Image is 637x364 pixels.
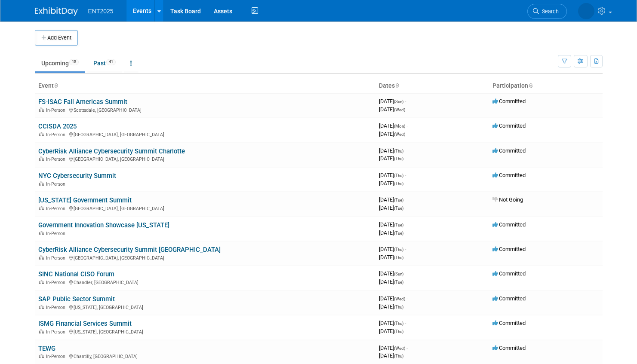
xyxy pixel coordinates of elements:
[406,295,408,302] span: -
[39,206,44,210] img: In-Person Event
[39,132,44,136] img: In-Person Event
[379,147,406,154] span: [DATE]
[379,221,406,228] span: [DATE]
[492,147,526,154] span: Committed
[38,196,132,204] a: [US_STATE] Government Summit
[39,329,44,333] img: In-Person Event
[46,280,68,285] span: In-Person
[379,98,406,104] span: [DATE]
[379,352,403,359] span: [DATE]
[87,55,122,71] a: Past41
[394,156,403,161] span: (Thu)
[405,320,406,326] span: -
[106,59,116,65] span: 41
[38,106,372,113] div: Scottsdale, [GEOGRAPHIC_DATA]
[38,352,372,359] div: Chantilly, [GEOGRAPHIC_DATA]
[38,246,221,254] a: CyberRisk Alliance Cybersecurity Summit [GEOGRAPHIC_DATA]
[379,303,403,310] span: [DATE]
[46,206,68,211] span: In-Person
[35,7,78,16] img: ExhibitDay
[46,156,68,162] span: In-Person
[394,124,405,128] span: (Mon)
[379,106,405,113] span: [DATE]
[394,255,403,260] span: (Thu)
[38,221,169,229] a: Government Innovation Showcase [US_STATE]
[38,303,372,310] div: [US_STATE], [GEOGRAPHIC_DATA]
[39,181,44,186] img: In-Person Event
[489,79,603,93] th: Participation
[379,229,403,236] span: [DATE]
[54,82,58,89] a: Sort by Event Name
[39,280,44,284] img: In-Person Event
[38,147,185,155] a: CyberRisk Alliance Cybersecurity Summit Charlotte
[39,255,44,260] img: In-Person Event
[395,82,399,89] a: Sort by Start Date
[379,155,403,162] span: [DATE]
[38,122,77,130] a: CCISDA 2025
[46,255,68,261] span: In-Person
[492,320,526,326] span: Committed
[394,198,403,202] span: (Tue)
[405,172,406,178] span: -
[379,172,406,178] span: [DATE]
[492,345,526,351] span: Committed
[46,181,68,187] span: In-Person
[394,223,403,227] span: (Tue)
[394,231,403,236] span: (Tue)
[379,196,406,203] span: [DATE]
[38,270,114,278] a: SINC National CISO Forum
[38,320,132,327] a: ISMG Financial Services Summit
[46,231,68,236] span: In-Person
[394,354,403,358] span: (Thu)
[492,270,526,277] span: Committed
[394,305,403,309] span: (Thu)
[35,55,85,71] a: Upcoming15
[492,295,526,302] span: Committed
[38,172,116,180] a: NYC Cybersecurity Summit
[405,270,406,277] span: -
[38,278,372,285] div: Chandler, [GEOGRAPHIC_DATA]
[394,272,403,276] span: (Sun)
[379,246,406,252] span: [DATE]
[69,59,79,65] span: 15
[379,278,403,285] span: [DATE]
[88,8,114,15] span: ENT2025
[379,320,406,326] span: [DATE]
[379,295,408,302] span: [DATE]
[38,328,372,335] div: [US_STATE], [GEOGRAPHIC_DATA]
[394,99,403,104] span: (Sun)
[379,345,408,351] span: [DATE]
[39,354,44,358] img: In-Person Event
[38,205,372,211] div: [GEOGRAPHIC_DATA], [GEOGRAPHIC_DATA]
[528,82,532,89] a: Sort by Participation Type
[375,79,489,93] th: Dates
[394,132,405,137] span: (Wed)
[492,98,526,104] span: Committed
[394,297,405,301] span: (Wed)
[379,254,403,260] span: [DATE]
[39,107,44,112] img: In-Person Event
[394,247,403,252] span: (Thu)
[394,206,403,211] span: (Tue)
[38,131,372,138] div: [GEOGRAPHIC_DATA], [GEOGRAPHIC_DATA]
[394,181,403,186] span: (Thu)
[379,270,406,277] span: [DATE]
[405,196,406,203] span: -
[46,305,68,310] span: In-Person
[578,3,594,19] img: Rose Bodin
[394,107,405,112] span: (Wed)
[379,205,403,211] span: [DATE]
[35,30,78,46] button: Add Event
[539,8,559,15] span: Search
[405,221,406,228] span: -
[492,246,526,252] span: Committed
[405,147,406,154] span: -
[406,122,408,129] span: -
[38,345,55,352] a: TEWG
[394,321,403,326] span: (Thu)
[379,328,403,334] span: [DATE]
[492,196,523,203] span: Not Going
[46,132,68,138] span: In-Person
[492,172,526,178] span: Committed
[394,346,405,351] span: (Wed)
